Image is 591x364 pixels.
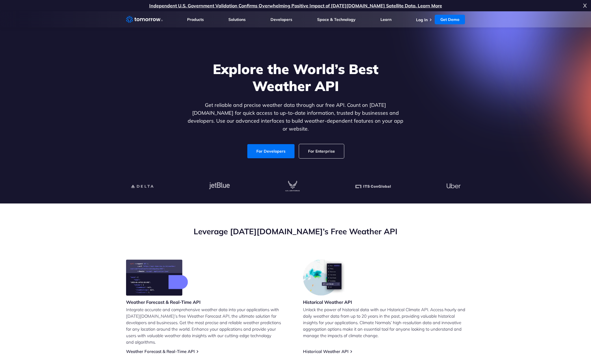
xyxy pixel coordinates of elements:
a: Solutions [228,17,246,22]
a: For Developers [247,144,295,158]
a: Home link [126,15,163,24]
a: Historical Weather API [303,349,348,354]
a: Products [187,17,204,22]
a: Space & Technology [317,17,356,22]
a: For Enterprise [299,144,344,158]
a: Weather Forecast & Real-Time API [126,349,195,354]
a: Developers [270,17,292,22]
a: Get Demo [435,15,465,24]
a: Independent U.S. Government Validation Confirms Overwhelming Positive Impact of [DATE][DOMAIN_NAM... [149,3,442,8]
p: Unlock the power of historical data with our Historical Climate API. Access hourly and daily weat... [303,306,465,339]
h1: Explore the World’s Best Weather API [187,60,405,94]
a: Log In [416,17,428,22]
h3: Historical Weather API [303,299,352,305]
a: Learn [380,17,391,22]
p: Get reliable and precise weather data through our free API. Count on [DATE][DOMAIN_NAME] for quic... [187,101,405,133]
p: Integrate accurate and comprehensive weather data into your applications with [DATE][DOMAIN_NAME]... [126,306,288,345]
h2: Leverage [DATE][DOMAIN_NAME]’s Free Weather API [126,226,465,237]
h3: Weather Forecast & Real-Time API [126,299,201,305]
